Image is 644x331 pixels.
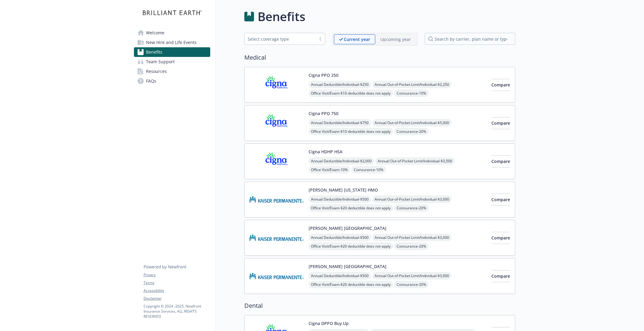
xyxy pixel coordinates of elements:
button: Cigna PPO 250 [309,72,338,78]
button: Compare [491,194,510,206]
span: Compare [491,273,510,279]
a: Welcome [134,28,210,38]
a: Terms [144,280,210,286]
span: Resources [146,67,167,76]
a: Accessibility [144,288,210,293]
span: Annual Deductible/Individual - $750 [309,119,371,126]
button: Cigna PPO 750 [309,110,338,117]
span: Compare [491,158,510,164]
span: Coinsurance - 20% [394,204,429,212]
span: Office Visit/Exam - $20 deductible does not apply [309,281,393,288]
img: CIGNA carrier logo [249,148,304,174]
button: Compare [491,117,510,129]
span: Annual Deductible/Individual - $250 [309,81,371,88]
button: [PERSON_NAME] [US_STATE] HMO [309,187,378,193]
span: Annual Deductible/Individual - $500 [309,195,371,203]
span: Annual Out-of-Pocket Limit/Individual - $5,000 [372,119,452,126]
span: Annual Out-of-Pocket Limit/Individual - $3,000 [372,234,452,241]
a: Team Support [134,57,210,67]
span: Annual Deductible/Individual - $2,000 [309,157,374,165]
button: Cigna DPPO Buy Up [309,320,349,326]
span: Annual Deductible/Individual - $500 [309,272,371,279]
span: New Hire and Life Events [146,38,197,47]
span: FAQs [146,76,156,86]
input: search by carrier, plan name or type [425,33,515,45]
img: Kaiser Permanente Insurance Company carrier logo [249,263,304,289]
img: Kaiser Permanente Insurance Company carrier logo [249,225,304,251]
span: Office Visit/Exam - $20 deductible does not apply [309,204,393,212]
button: Compare [491,155,510,167]
img: CIGNA carrier logo [249,110,304,136]
span: Team Support [146,57,175,67]
a: Benefits [134,47,210,57]
span: Coinsurance - 20% [394,128,429,135]
button: Compare [491,232,510,244]
button: [PERSON_NAME] [GEOGRAPHIC_DATA] [309,225,386,231]
div: Select coverage type [248,36,313,42]
span: Compare [491,197,510,202]
span: Coinsurance - 20% [394,242,429,250]
span: Annual Out-of-Pocket Limit/Individual - $3,500 [375,157,455,165]
button: Compare [491,79,510,91]
button: Cigna HDHP HSA [309,148,342,155]
img: CIGNA carrier logo [249,72,304,98]
span: Compare [491,82,510,88]
img: Kaiser Permanente of Colorado carrier logo [249,187,304,212]
span: Office Visit/Exam - 10% [309,166,350,173]
span: Annual Out-of-Pocket Limit/Individual - $3,000 [372,195,452,203]
p: Copyright © 2024 - 2025 , Newfront Insurance Services, ALL RIGHTS RESERVED [144,304,210,319]
p: Upcoming year [380,36,411,42]
a: Resources [134,67,210,76]
span: Coinsurance - 10% [394,89,429,97]
a: New Hire and Life Events [134,38,210,47]
h2: Medical [244,53,515,62]
p: Current year [344,36,370,42]
span: Coinsurance - 20% [394,281,429,288]
span: Annual Out-of-Pocket Limit/Individual - $2,250 [372,81,452,88]
span: Office Visit/Exam - $10 deductible does not apply [309,128,393,135]
span: Coinsurance - 10% [351,166,386,173]
a: FAQs [134,76,210,86]
button: Compare [491,270,510,282]
h2: Dental [244,301,515,310]
span: Annual Deductible/Individual - $500 [309,234,371,241]
span: Annual Out-of-Pocket Limit/Individual - $3,000 [372,272,452,279]
span: Office Visit/Exam - $20 deductible does not apply [309,242,393,250]
a: Privacy [144,272,210,278]
span: Office Visit/Exam - $10 deductible does not apply [309,89,393,97]
button: [PERSON_NAME] [GEOGRAPHIC_DATA] [309,263,386,270]
span: Compare [491,235,510,241]
span: Compare [491,120,510,126]
a: Disclaimer [144,296,210,301]
span: Benefits [146,47,162,57]
h1: Benefits [258,8,305,26]
span: Welcome [146,28,164,38]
